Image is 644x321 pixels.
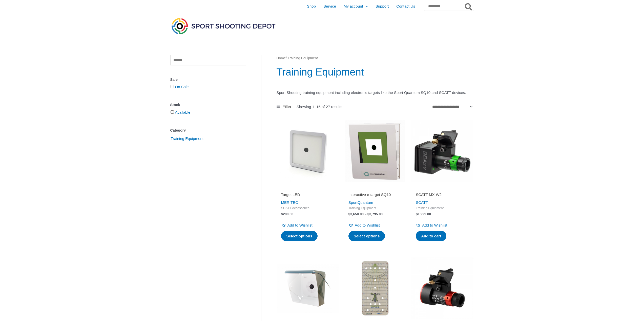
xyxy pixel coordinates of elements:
a: Home [277,56,286,60]
span: SCATT Accessories [281,206,334,210]
button: Search [464,2,474,11]
span: – [365,212,367,216]
a: Training Equipment [170,136,204,140]
span: Add to Wishlist [287,223,313,227]
span: Add to Wishlist [422,223,447,227]
span: Training Equipment [416,206,469,210]
a: Add to Wishlist [348,222,380,229]
h2: SCATT MX-W2 [416,192,469,197]
h2: Interactive e-target SQ10 [348,192,402,197]
span: $ [348,212,350,216]
nav: Breadcrumb [277,55,474,62]
h2: Target LED [281,192,334,197]
img: SCATT MX-W2 (wireless) [411,120,473,182]
span: Training Equipment [348,206,402,210]
a: SCATT [416,200,428,205]
img: SQ10 Interactive e-target [344,120,406,182]
a: Select options for “Target LED” [281,231,318,241]
input: Available [171,110,174,114]
div: Sale [170,76,246,83]
iframe: Customer reviews powered by Trustpilot [281,185,334,191]
a: Target LED [281,192,334,199]
a: Available [175,110,191,114]
a: SCATT MX-W2 [416,192,469,199]
div: Stock [170,101,246,109]
a: Filter [277,103,292,111]
bdi: 3,795.00 [367,212,383,216]
span: Filter [282,103,292,111]
span: Add to Wishlist [355,223,380,227]
span: $ [367,212,369,216]
img: MEC Balance Board [344,257,406,319]
a: SportQuantum [348,200,373,205]
div: Category [170,127,246,134]
img: Sport Shooting Depot [170,17,277,35]
span: Training Equipment [170,134,204,143]
a: Add to Wishlist [281,222,313,229]
iframe: Customer reviews powered by Trustpilot [416,185,469,191]
h1: Training Equipment [277,65,474,79]
span: $ [416,212,418,216]
bdi: 200.00 [281,212,294,216]
img: Foldable lighted target holder [277,257,339,319]
input: On Sale [171,85,174,88]
a: Select options for “Interactive e-target SQ10” [348,231,385,241]
span: $ [281,212,283,216]
a: On Sale [175,85,189,89]
iframe: Customer reviews powered by Trustpilot [348,185,402,191]
select: Shop order [430,103,474,111]
a: Add to cart: “SCATT MX-W2” [416,231,446,241]
bdi: 3,650.00 [348,212,364,216]
img: Target LED [277,120,339,182]
a: Add to Wishlist [416,222,447,229]
img: SCATT MX-02 (wired) [411,257,473,319]
p: Showing 1–15 of 27 results [297,105,342,109]
a: MERITEC [281,200,298,205]
a: Interactive e-target SQ10 [348,192,402,199]
bdi: 1,999.00 [416,212,431,216]
p: Sport Shooting training equipment including electronic targets like the Sport Quantum SQ10 and SC... [277,89,474,96]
